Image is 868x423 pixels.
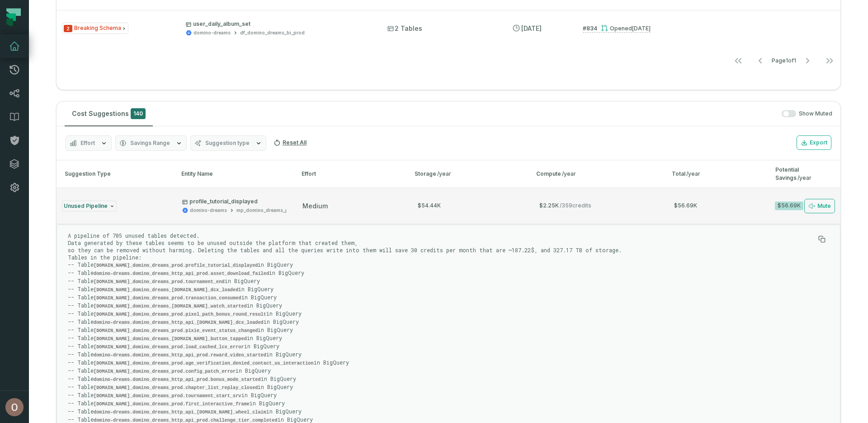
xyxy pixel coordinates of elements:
div: $56.69K [775,202,803,210]
code: [DOMAIN_NAME]_domino_dreams_prod.age_verification_denied_contact_us_interaction [94,361,314,366]
button: Go to previous page [750,52,771,70]
button: Go to first page [727,52,749,70]
span: /year [562,170,576,177]
span: Severity [64,25,72,32]
button: Mute [804,199,835,213]
span: /year [437,170,451,177]
code: [DOMAIN_NAME]_domino_dreams_prod.profile_tutorial_displayed [94,263,258,268]
span: Unused Pipeline [64,202,108,209]
code: [DOMAIN_NAME]_domino_dreams_prod.pixel_path_bonus_round_result [94,312,266,317]
div: Entity Name [181,170,285,178]
nav: pagination [57,52,840,70]
span: Savings Range [130,139,170,147]
code: [DOMAIN_NAME]_domino_dreams_[DOMAIN_NAME]_button_tapped [94,336,247,341]
div: mp_domino_dreams_prod [236,207,297,214]
button: Go to next page [797,52,818,70]
span: Issue Type [62,23,128,34]
div: Suggestion Type [61,170,165,178]
button: Export [797,135,831,150]
button: Unused Pipelineprofile_tutorial_displayeddomino-dreamsmp_domino_dreams_prodmedium$54.44K$2.25K/35... [57,187,840,224]
code: domino-dreams.domino_dreams_http_api_prod.bonus_mode_started [94,377,261,382]
div: Opened [601,25,651,32]
relative-time: Aug 10, 2025, 4:40 PM GMT+3 [632,25,651,32]
p: profile_tutorial_displayed [182,198,297,205]
div: Effort [302,170,398,178]
code: domino-dreams.domino_dreams_http_api_prod.challenge_tier_completed [94,418,278,423]
code: [DOMAIN_NAME]_domino_dreams_prod.transaction_consumed [94,295,241,301]
div: Compute [536,170,656,178]
span: /year [797,174,811,181]
p: user_daily_album_set [186,20,371,28]
div: Storage [415,170,520,178]
code: [DOMAIN_NAME]_domino_dreams_prod.tournament_start_srv [94,393,241,399]
div: df_domino_dreams_bi_prod [240,29,305,36]
code: [DOMAIN_NAME]_domino_dreams_[DOMAIN_NAME]_watch_started [94,303,247,309]
div: domino-dreams [193,29,231,36]
div: Total [672,170,759,178]
code: domino-dreams.domino_dreams_http_api_prod.asset_download_failed [94,271,269,276]
span: medium [302,202,328,210]
button: Savings Range [115,135,187,151]
button: Go to last page [819,52,840,70]
span: $56.69K [671,201,700,210]
span: $2.25K [537,201,594,210]
span: 2 Tables [387,24,422,33]
relative-time: Aug 12, 2025, 2:16 PM GMT+3 [521,24,542,32]
code: [DOMAIN_NAME]_domino_dreams_prod.config_patch_error [94,369,236,374]
div: Show Muted [156,110,832,118]
code: domino-dreams.domino_dreams_http_api_[DOMAIN_NAME]_dcx_loaded [94,320,264,325]
code: [DOMAIN_NAME]_domino_dreams_prod.chapter_list_replay_closed [94,385,258,390]
div: Potential Savings [775,166,836,182]
button: Effort [66,135,112,151]
ul: Page 1 of 1 [727,52,840,70]
a: #834Opened[DATE] 4:40:35 PM [583,24,651,33]
button: Suggestion type [190,135,266,151]
code: domino-dreams.domino_dreams_http_api_prod.reward_video_started [94,352,266,358]
button: Cost Suggestions [65,101,153,126]
span: / 359 credits [560,202,591,209]
code: [DOMAIN_NAME]_domino_dreams_[DOMAIN_NAME]_dcx_loaded [94,287,238,293]
code: domino-dreams.domino_dreams_http_api_[DOMAIN_NAME]_wheel_claim [94,409,266,415]
code: [DOMAIN_NAME]_domino_dreams_prod.first_interactive_frame [94,401,250,407]
code: [DOMAIN_NAME]_domino_dreams_prod.tournament_end [94,279,225,284]
span: 140 [131,108,146,119]
div: domino-dreams [190,207,227,214]
button: Reset All [270,135,310,150]
span: Effort [80,139,95,147]
span: /year [686,170,700,177]
code: [DOMAIN_NAME]_domino_dreams_prod.pixie_event_status_changed [94,328,258,333]
span: Suggestion type [205,139,250,147]
code: [DOMAIN_NAME]_domino_dreams_prod.load_cached_lcx_error [94,344,244,350]
div: $54.44K [415,202,443,210]
img: avatar of Ohad Tal [5,398,24,416]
